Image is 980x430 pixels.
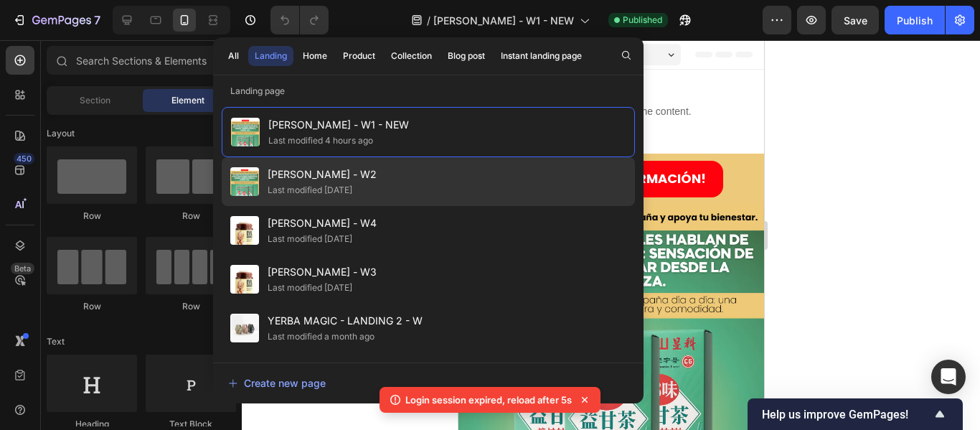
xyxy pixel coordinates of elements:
span: [PERSON_NAME] - W1 - NEW [433,13,574,28]
div: Create new page [228,375,326,391]
span: Section [80,94,110,107]
div: Publish [897,13,933,28]
div: Beta [11,263,34,274]
span: Mobile ( 426 px) [90,7,151,22]
div: Instant landing page [501,50,582,62]
input: Search Sections & Elements [47,46,236,75]
div: Last modified [DATE] [268,232,352,246]
div: Blog post [448,50,485,62]
span: [PERSON_NAME] - W2 [268,166,377,183]
div: Product [343,50,375,62]
span: Help us improve GemPages! [762,408,931,421]
div: Row [47,210,137,223]
span: Save [844,14,867,27]
button: Instant landing page [494,46,588,66]
p: Landing page [213,84,644,98]
div: Last modified a month ago [268,329,374,344]
span: Text [47,335,65,348]
button: Product [336,46,382,66]
div: Last modified 4 hours ago [268,134,373,148]
button: Save [831,6,879,34]
button: Create new page [227,369,629,398]
button: Collection [385,46,438,66]
div: 450 [14,153,34,164]
button: 7 [6,6,107,34]
button: All [222,46,245,66]
div: Last modified [DATE] [268,281,352,295]
span: [PERSON_NAME] - W4 [268,215,377,232]
div: Row [146,210,236,223]
div: Row [47,300,137,313]
span: [PERSON_NAME] - W1 - NEW [268,116,409,134]
div: Home [303,50,327,62]
button: Home [296,46,334,66]
a: ¡QUIERO MÁS INFORMACIÓN! [42,121,265,157]
div: Undo/Redo [270,6,329,34]
div: Collection [391,50,432,62]
p: Login session expired, reload after 5s [405,393,572,407]
p: 7 [94,11,100,29]
button: Blog post [441,46,491,66]
span: [PERSON_NAME] - W3 [268,263,377,281]
div: Landing [255,50,287,62]
button: Show survey - Help us improve GemPages! [762,406,948,423]
div: Open Intercom Messenger [931,360,966,394]
div: All [228,50,239,62]
span: Layout [47,127,75,140]
div: Row [146,300,236,313]
span: YERBA MAGIC - LANDING 2 - W [268,312,423,329]
span: Element [171,94,204,107]
span: / [427,13,430,28]
span: Published [623,14,662,27]
button: Landing [248,46,293,66]
div: Last modified [DATE] [268,183,352,197]
button: Publish [885,6,945,34]
strong: ¡QUIERO MÁS INFORMACIÓN! [59,129,248,147]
